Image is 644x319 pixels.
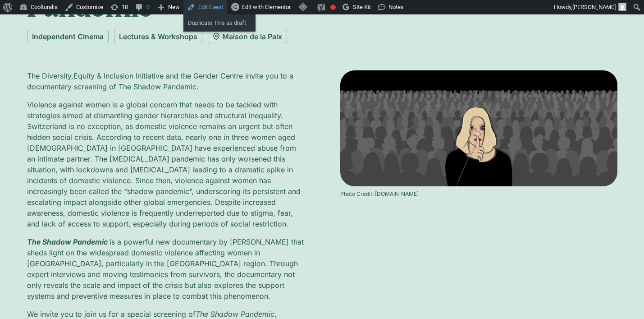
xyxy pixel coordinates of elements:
[353,4,371,10] span: Site Kit
[27,70,304,92] p: The Diversity Equity & Inclusion Initiative and the Gender Centre invite you to a documentary scr...
[340,190,617,198] div: Photo Credit: [DOMAIN_NAME]
[27,100,301,228] span: Violence against women is a global concern that needs to be tackled with strategies aimed at dism...
[183,17,256,29] a: Duplicate This as draft
[27,310,196,319] span: We invite you to join us for a special screening of
[196,310,274,319] span: The Shadow Pandemic
[71,71,73,80] a: ,
[572,4,616,10] span: [PERSON_NAME]
[242,4,291,10] span: Edit with Elementor
[208,30,287,43] a: Maison de la Paix
[27,237,108,246] strong: The Shadow Pandemic
[27,237,304,301] span: is a powerful new documentary by [PERSON_NAME] that sheds light on the widespread domestic violen...
[114,30,202,43] a: Lectures & Workshops
[27,30,109,43] a: Independent Cinema
[330,5,336,10] div: Focus keyphrase not set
